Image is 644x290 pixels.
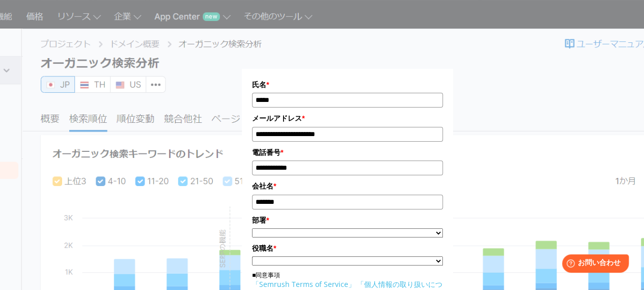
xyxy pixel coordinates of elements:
label: 会社名 [252,180,443,192]
label: 役職名 [252,243,443,254]
label: メールアドレス [252,113,443,124]
label: 部署 [252,215,443,226]
label: 電話番号 [252,147,443,158]
label: 氏名 [252,79,443,90]
a: 「Semrush Terms of Service」 [252,279,355,289]
iframe: Help widget launcher [553,250,633,279]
